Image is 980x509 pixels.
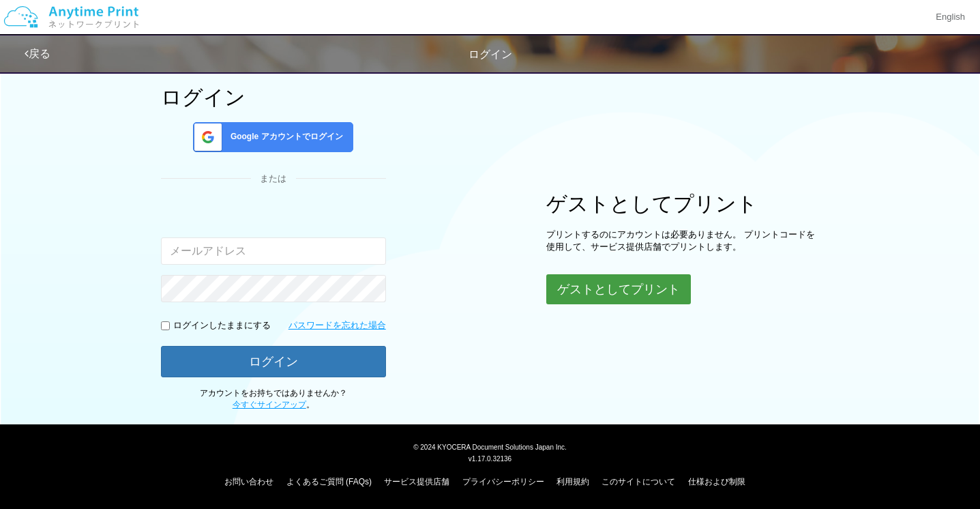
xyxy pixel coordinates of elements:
[384,477,449,486] a: サービス提供店舗
[233,400,314,409] span: 。
[462,477,544,486] a: プライバシーポリシー
[25,48,50,59] a: 戻る
[161,346,386,377] button: ログイン
[161,388,386,411] p: アカウントをお持ちではありませんか？
[224,477,273,486] a: お問い合わせ
[413,442,567,451] span: © 2024 KYOCERA Document Solutions Japan Inc.
[288,319,386,332] a: パスワードを忘れた場合
[688,477,745,486] a: 仕様および制限
[469,48,512,60] span: ログイン
[469,454,511,463] span: v1.17.0.32136
[173,319,271,332] p: ログインしたままにする
[286,477,372,486] a: よくあるご質問 (FAQs)
[546,192,819,215] h1: ゲストとしてプリント
[546,229,819,254] p: プリントするのにアカウントは必要ありません。 プリントコードを使用して、サービス提供店舗でプリントします。
[161,237,386,265] input: メールアドレス
[546,274,691,304] button: ゲストとしてプリント
[602,477,675,486] a: このサイトについて
[161,173,386,186] div: または
[161,86,386,108] h1: ログイン
[225,131,343,143] span: Google アカウントでログイン
[556,477,589,486] a: 利用規約
[233,400,306,409] a: 今すぐサインアップ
